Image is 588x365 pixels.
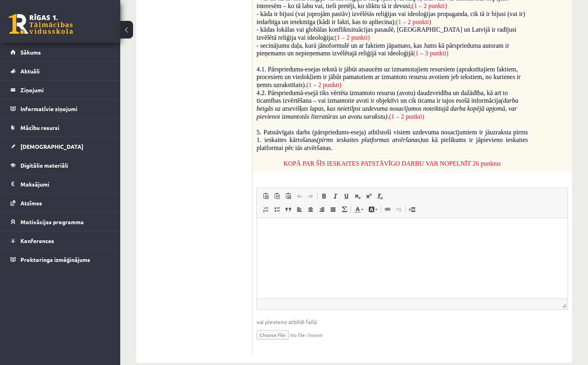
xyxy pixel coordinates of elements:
a: Background Color [366,204,380,215]
a: Text Color [352,204,366,215]
span: KOPĀ PAR ŠĪS IESKAITES PATSTĀVĪGO DARBU VAR NOPELNĪT 26 punktus [283,160,501,167]
legend: Ziņojumi [20,81,110,99]
a: Paste (⌘+V) [260,191,271,201]
legend: Maksājumi [20,175,110,193]
span: 4.2. Pārspriedumā-esejā tiks vērtēta izmantoto resursu (avotu) daudzveidība un dažādība, kā arī t... [257,89,518,120]
span: Motivācijas programma [20,218,84,225]
span: vai pievieno atbildi failā [257,318,568,326]
span: (1 – 3 punkti) [413,50,449,57]
span: Proktoringa izmēģinājums [20,256,90,263]
a: [DEMOGRAPHIC_DATA] [10,137,110,156]
a: Underline (⌘+U) [341,191,352,201]
a: Insert/Remove Bulleted List [271,204,283,215]
span: 5. Patstāvīgais darbs (pārspriedums-eseja) atbilstoši visiem uzdevuma nosacījumiem ir jāuzraksta ... [257,129,528,151]
a: Motivācijas programma [10,213,110,231]
a: Insert Page Break for Printing [406,204,418,215]
a: Undo (⌘+Z) [294,191,305,201]
legend: Informatīvie ziņojumi [20,99,110,118]
a: Proktoringa izmēģinājums [10,250,110,269]
a: Remove Format [374,191,386,201]
a: Sākums [10,43,110,61]
a: Paste from Word [283,191,294,201]
a: Unlink [393,204,404,215]
a: Konferences [10,231,110,250]
a: Subscript [352,191,363,201]
a: Justify [327,204,339,215]
a: Atzīmes [10,194,110,212]
span: (1 – 2 punkti) [389,113,424,120]
span: Konferences [20,237,54,244]
a: Align Left [294,204,305,215]
span: Resize [562,304,566,308]
span: - kāda ir bijusi (vai joprojām pastāv) izvēlētās reliģijas vai ideoloģijas propaganda, cik tā ir ... [257,10,525,25]
span: Atzīmes [20,199,42,207]
span: Digitālie materiāli [20,162,68,169]
span: Sākums [20,49,41,56]
a: Ziņojumi [10,81,110,99]
span: - secinājumu daļa, kurā jānoformulē un ar faktiem jāpamato, kas Jums kā pārsprieduma autoram ir p... [257,42,509,57]
a: Digitālie materiāli [10,156,110,174]
a: Rīgas 1. Tālmācības vidusskola [9,14,73,34]
span: [DEMOGRAPHIC_DATA] [20,143,83,150]
a: Paste as plain text (⌘+⌥+⇧+V) [271,191,283,201]
a: Redo (⌘+Y) [305,191,316,201]
a: Link (⌘+K) [382,204,393,215]
i: (pirms ieskaites platformas atvēršanas) [317,136,422,143]
span: (1 – 2 punkti) [306,81,341,88]
a: Italic (⌘+I) [329,191,341,201]
a: Bold (⌘+B) [318,191,329,201]
span: 4.1. Pārsprieduma-esejas tekstā ir jābūt atsaucēm uz izmantotajiem resursiem (aprakstītajiem fakt... [257,66,521,88]
a: Aktuāli [10,62,110,80]
a: Math [339,204,350,215]
span: (1 – 2 punkti) [396,18,431,25]
span: (1 – 2 punkti) [412,2,447,9]
a: Superscript [363,191,374,201]
i: (darba beigās uz atsevišķas lapas, kas neietilpst uzdevuma nosacījumos noteiktajā darba kopējā ap... [257,97,518,120]
iframe: Editor, wiswyg-editor-user-answer-47433908342520 [257,218,568,298]
a: Center [305,204,316,215]
a: Mācību resursi [10,118,110,137]
a: Align Right [316,204,327,215]
span: Mācību resursi [20,124,59,131]
a: Block Quote [283,204,294,215]
a: Informatīvie ziņojumi [10,99,110,118]
a: Maksājumi [10,175,110,193]
a: Insert/Remove Numbered List [260,204,271,215]
span: - kādas lokālas vai globālas konfliktsituācijas pasaulē, [GEOGRAPHIC_DATA] un Latvijā ir radījusi... [257,26,516,41]
span: (1 – 2 punkti) [335,34,370,41]
span: Aktuāli [20,67,40,75]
